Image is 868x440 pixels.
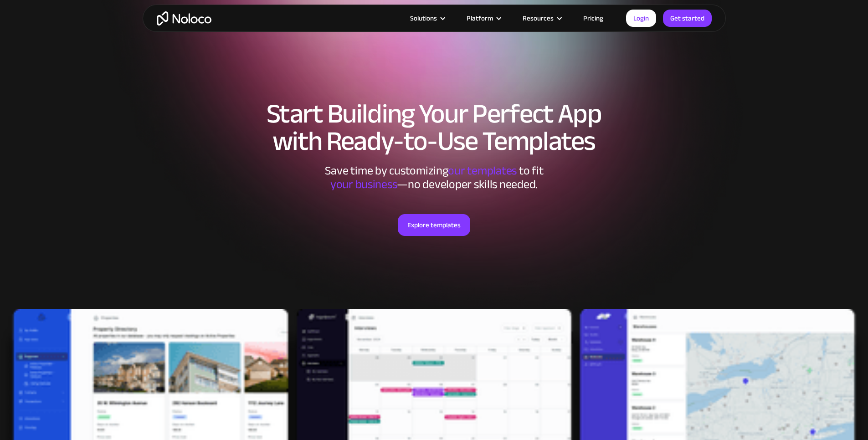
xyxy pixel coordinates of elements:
h1: Start Building Your Perfect App with Ready-to-Use Templates [152,100,717,155]
a: Login [626,10,656,27]
div: Solutions [399,12,455,24]
a: home [157,11,211,26]
a: Explore templates [398,214,470,236]
div: Save time by customizing to fit ‍ —no developer skills needed. [298,164,571,191]
div: Resources [523,12,554,24]
span: our templates [448,159,517,182]
div: Resources [511,12,572,24]
a: Get started [663,10,712,27]
div: Platform [467,12,493,24]
a: Pricing [572,12,615,24]
div: Solutions [410,12,437,24]
span: your business [330,173,397,195]
div: Platform [455,12,511,24]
